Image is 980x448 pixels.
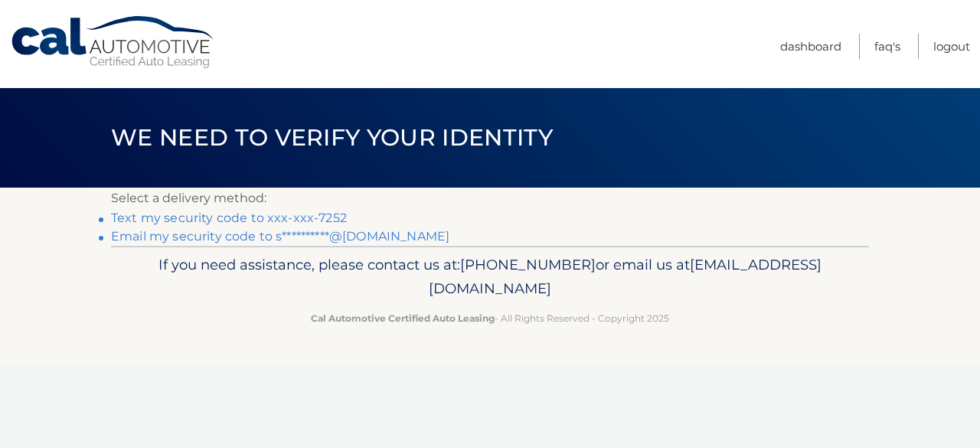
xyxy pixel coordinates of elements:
[111,188,869,209] p: Select a delivery method:
[121,310,859,326] p: - All Rights Reserved - Copyright 2025
[460,256,596,273] span: [PHONE_NUMBER]
[933,34,970,59] a: Logout
[111,123,553,152] span: We need to verify your identity
[111,229,449,244] a: Email my security code to s**********@[DOMAIN_NAME]
[311,312,495,324] strong: Cal Automotive Certified Auto Leasing
[780,34,841,59] a: Dashboard
[874,34,900,59] a: FAQ's
[121,253,859,302] p: If you need assistance, please contact us at: or email us at
[111,211,347,225] a: Text my security code to xxx-xxx-7252
[10,15,217,70] a: Cal Automotive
